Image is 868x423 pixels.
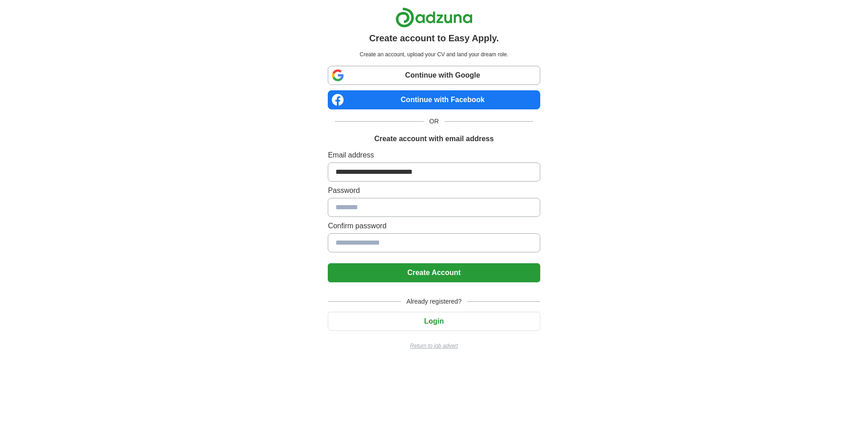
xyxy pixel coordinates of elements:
[369,31,499,45] h1: Create account to Easy Apply.
[328,317,540,325] a: Login
[328,90,540,109] a: Continue with Facebook
[328,312,540,331] button: Login
[401,297,467,306] span: Already registered?
[328,342,540,350] a: Return to job advert
[328,185,540,196] label: Password
[328,66,540,85] a: Continue with Google
[328,263,540,282] button: Create Account
[395,7,473,28] img: Adzuna logo
[330,50,538,59] p: Create an account, upload your CV and land your dream role.
[374,133,493,144] h1: Create account with email address
[328,221,540,231] label: Confirm password
[328,150,540,161] label: Email address
[424,117,444,126] span: OR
